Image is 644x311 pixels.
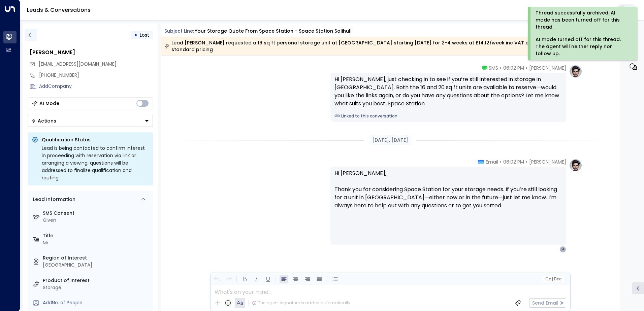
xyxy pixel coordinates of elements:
[569,159,582,172] img: profile-logo.png
[39,72,153,79] div: [PHONE_NUMBER]
[500,65,502,71] span: •
[31,118,56,124] div: Actions
[43,254,150,262] label: Region of Interest
[224,275,233,283] button: Redo
[43,299,150,306] div: AddNo. of People
[43,284,150,291] div: Storage
[43,277,150,284] label: Product of Interest
[503,65,524,71] span: 06:02 PM
[43,210,150,217] label: SMS Consent
[489,65,498,71] span: SMS
[559,246,566,253] div: H
[39,83,153,90] div: AddCompany
[529,159,566,165] span: [PERSON_NAME]
[39,61,117,67] span: [EMAIL_ADDRESS][DOMAIN_NAME]
[369,135,411,145] div: [DATE], [DATE]
[28,115,153,127] button: Actions
[213,275,221,283] button: Undo
[545,277,561,281] span: Cc Bcc
[27,6,91,14] a: Leads & Conversations
[43,262,150,269] div: [GEOGRAPHIC_DATA]
[134,29,137,41] div: •
[536,36,628,57] div: AI mode turned off for this thread. The agent will neither reply nor follow up.
[252,300,350,306] div: The agent signature is added automatically
[43,217,150,224] div: Given
[140,32,149,38] span: Lost
[164,28,194,34] span: Subject Line:
[31,196,75,203] div: Lead Information
[503,159,524,165] span: 06:02 PM
[43,239,150,246] div: Mr
[164,39,584,53] div: Lead [PERSON_NAME] requested a 16 sq ft personal storage unit at [GEOGRAPHIC_DATA] starting [DATE...
[526,159,527,165] span: •
[536,9,628,31] div: Thread successfully archived. AI mode has been turned off for this thread.
[486,159,498,165] span: Email
[43,232,150,239] label: Title
[569,65,582,78] img: profile-logo.png
[42,136,149,143] p: Qualification Status
[30,48,153,57] div: [PERSON_NAME]
[39,100,59,107] div: AI Mode
[529,65,566,71] span: [PERSON_NAME]
[552,277,553,281] span: |
[334,169,562,218] p: Hi [PERSON_NAME], Thank you for considering Space Station for your storage needs. If you’re still...
[334,113,562,119] a: Linked to this conversation
[334,75,562,108] div: Hi [PERSON_NAME], just checking in to see if you’re still interested in storage in [GEOGRAPHIC_DA...
[42,144,149,181] div: Lead is being contacted to confirm interest in proceeding with reservation via link or arranging ...
[542,276,564,282] button: Cc|Bcc
[39,61,117,68] span: hatton1992@hotmail.co.uk
[195,28,352,35] div: Your storage quote from Space Station - Space Station Solihull
[28,115,153,127] div: Button group with a nested menu
[526,65,527,71] span: •
[500,159,502,165] span: •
